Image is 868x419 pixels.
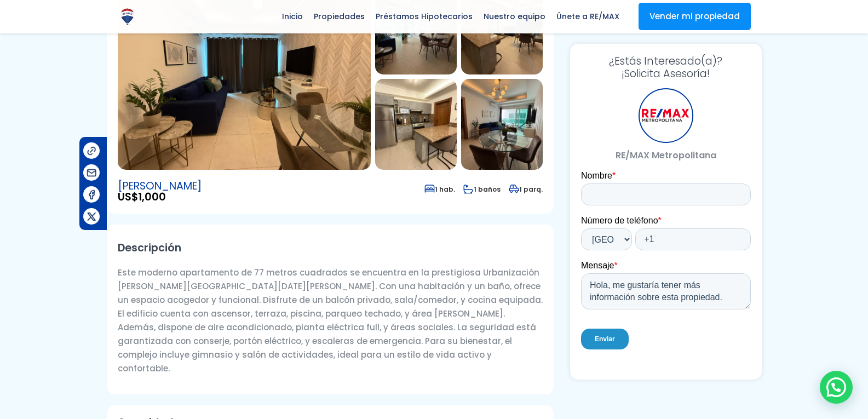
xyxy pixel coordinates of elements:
[551,8,625,25] span: Únete a RE/MAX
[138,190,166,204] span: 1,000
[308,8,370,25] span: Propiedades
[118,181,202,192] span: [PERSON_NAME]
[86,145,97,157] img: Compartir
[424,185,455,194] span: 1 hab.
[581,55,751,80] h3: ¡Solicita Asesoría!
[509,185,543,194] span: 1 parq.
[639,3,751,30] a: Vender mi propiedad
[375,79,457,170] img: Apartamento en Urbanizacion Fernández
[370,8,478,25] span: Préstamos Hipotecarios
[86,167,97,179] img: Compartir
[581,148,751,162] p: RE/MAX Metropolitana
[461,79,543,170] img: Apartamento en Urbanizacion Fernández
[86,189,97,200] img: Compartir
[581,55,751,67] span: ¿Estás Interesado(a)?
[277,8,308,25] span: Inicio
[118,192,202,203] span: US$
[118,236,543,260] h2: Descripción
[86,211,97,222] img: Compartir
[478,8,551,25] span: Nuestro equipo
[639,88,693,143] div: RE/MAX Metropolitana
[118,7,137,26] img: Logo de REMAX
[463,185,501,194] span: 1 baños
[581,170,751,369] iframe: Form 1
[118,266,543,375] p: Este moderno apartamento de 77 metros cuadrados se encuentra en la prestigiosa Urbanización [PERS...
